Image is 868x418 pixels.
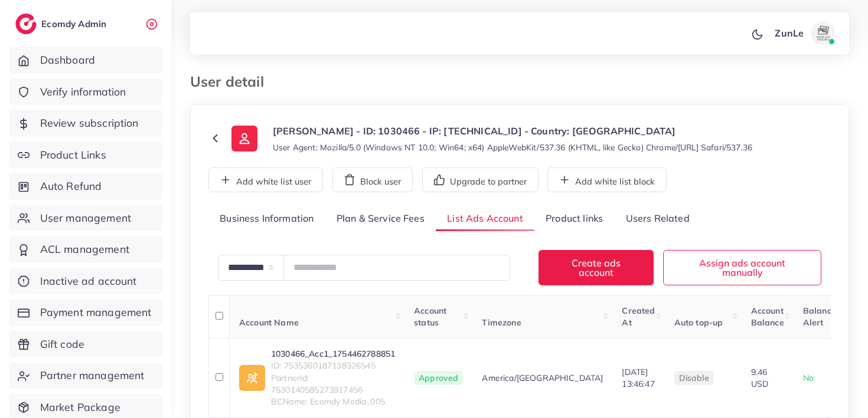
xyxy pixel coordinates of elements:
span: Approved [414,371,463,385]
span: Auto Refund [40,179,102,194]
a: 1030466_Acc1_1754462788851 [271,348,395,360]
span: 9.46 USD [751,367,768,389]
a: Inactive ad account [9,268,162,295]
span: Payment management [40,305,152,320]
span: BCName: Ecomdy Media_005 [271,396,395,407]
a: Payment management [9,299,162,326]
a: Product Links [9,141,162,169]
button: Add white list block [547,167,667,192]
span: Account status [414,305,446,328]
img: ic-user-info.36bf1079.svg [231,126,257,152]
span: Verify information [40,84,126,100]
a: logoEcomdy Admin [15,14,109,34]
a: Review subscription [9,110,162,137]
span: Product Links [40,147,106,163]
a: List Ads Account [436,206,534,232]
a: Business Information [208,206,325,232]
span: ID: 7535360187138326545 [271,360,395,371]
img: avatar [811,21,835,45]
span: Inactive ad account [40,274,137,289]
p: [PERSON_NAME] - ID: 1030466 - IP: [TECHNICAL_ID] - Country: [GEOGRAPHIC_DATA] [273,124,752,138]
button: Create ads account [539,250,654,285]
span: disable [679,373,709,383]
span: Created At [622,305,655,328]
h3: User detail [190,73,273,90]
h2: Ecomdy Admin [41,18,109,29]
span: Review subscription [40,116,139,131]
span: No [803,373,814,383]
span: ACL management [40,242,129,257]
span: Market Package [40,400,120,415]
button: Assign ads account manually [663,250,821,285]
span: Dashboard [40,52,95,68]
a: Plan & Service Fees [325,206,436,232]
small: User Agent: Mozilla/5.0 (Windows NT 10.0; Win64; x64) AppleWebKit/537.36 (KHTML, like Gecko) Chro... [273,141,752,153]
a: Product links [534,206,614,232]
a: Gift code [9,331,162,358]
span: PartnerId: 7530140585273917456 [271,372,395,396]
a: ZunLeavatar [768,21,840,45]
span: Account Name [239,317,299,328]
span: Gift code [40,337,84,352]
span: Account Balance [751,305,784,328]
a: Verify information [9,78,162,106]
span: Partner management [40,368,145,383]
a: ACL management [9,236,162,263]
button: Add white list user [208,167,323,192]
a: Partner management [9,362,162,389]
p: ZunLe [775,26,804,40]
a: User management [9,205,162,232]
img: logo [15,14,37,34]
button: Block user [332,167,413,192]
span: Balance Alert [803,305,836,328]
span: Auto top-up [674,317,723,328]
span: [DATE] 13:46:47 [622,367,654,389]
span: User management [40,210,131,226]
span: Timezone [482,317,521,328]
a: Users Related [614,206,700,232]
img: ic-ad-info.7fc67b75.svg [239,365,265,391]
button: Upgrade to partner [422,167,539,192]
a: Auto Refund [9,173,162,200]
span: America/[GEOGRAPHIC_DATA] [482,372,603,384]
a: Dashboard [9,47,162,74]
